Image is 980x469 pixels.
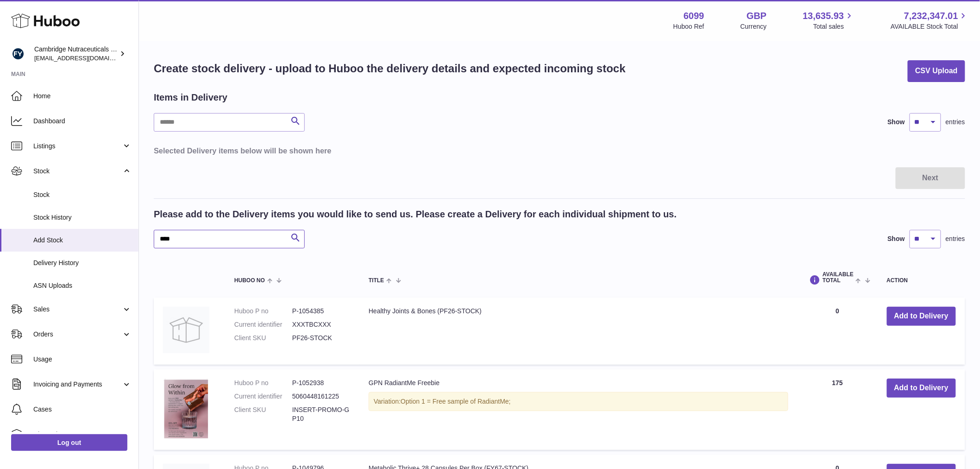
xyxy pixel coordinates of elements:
h1: Create stock delivery - upload to Huboo the delivery details and expected incoming stock [154,61,626,76]
span: Listings [33,142,122,151]
span: Stock History [33,213,132,222]
dd: INSERT-PROMO-GP10 [292,406,350,423]
dd: XXXTBCXXX [292,320,350,329]
span: AVAILABLE Stock Total [891,22,969,31]
span: Sales [33,305,122,314]
span: Option 1 = Free sample of RadiantMe; [401,398,511,405]
dd: P-1054385 [292,307,350,316]
div: Cambridge Nutraceuticals Ltd [34,45,118,63]
td: Healthy Joints & Bones (PF26-STOCK) [359,298,798,365]
div: Huboo Ref [673,22,704,31]
dd: PF26-STOCK [292,334,350,342]
dt: Huboo P no [234,307,292,316]
dt: Current identifier [234,320,292,329]
button: Add to Delivery [887,379,956,398]
span: Total sales [813,22,854,31]
img: huboo@camnutra.com [11,47,25,61]
span: AVAILABLE Total [823,272,854,284]
span: entries [946,234,965,243]
span: Invoicing and Payments [33,380,122,389]
span: Huboo no [234,278,265,284]
span: 7,232,347.01 [904,10,958,22]
div: Currency [741,22,767,31]
span: Orders [33,330,122,339]
label: Show [888,234,905,243]
button: Add to Delivery [887,307,956,326]
span: Dashboard [33,117,132,126]
span: Stock [33,190,132,199]
td: 0 [798,298,877,365]
dt: Client SKU [234,334,292,342]
h3: Selected Delivery items below will be shown here [154,146,965,156]
h2: Items in Delivery [154,91,227,104]
span: Stock [33,167,122,176]
dd: P-1052938 [292,379,350,387]
span: Home [33,92,132,101]
span: Cases [33,405,132,414]
a: 13,635.93 Total sales [803,10,854,31]
dt: Client SKU [234,406,292,423]
button: CSV Upload [908,60,965,82]
img: GPN RadiantMe Freebie [163,379,209,439]
img: Healthy Joints & Bones (PF26-STOCK) [163,307,209,353]
strong: GBP [747,10,766,22]
td: GPN RadiantMe Freebie [359,369,798,450]
span: Title [369,278,384,284]
td: 175 [798,369,877,450]
span: Channels [33,430,132,439]
span: entries [946,118,965,127]
h2: Please add to the Delivery items you would like to send us. Please create a Delivery for each ind... [154,208,677,221]
dt: Huboo P no [234,379,292,387]
dt: Current identifier [234,392,292,401]
div: Variation: [369,392,788,411]
a: 7,232,347.01 AVAILABLE Stock Total [891,10,969,31]
span: Add Stock [33,236,132,245]
span: ASN Uploads [33,281,132,290]
span: Usage [33,355,132,364]
div: Action [887,278,956,284]
a: Log out [11,434,127,451]
span: [EMAIL_ADDRESS][DOMAIN_NAME] [34,54,136,62]
dd: 5060448161225 [292,392,350,401]
label: Show [888,118,905,127]
strong: 6099 [684,10,704,22]
span: 13,635.93 [803,10,844,22]
span: Delivery History [33,259,132,267]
